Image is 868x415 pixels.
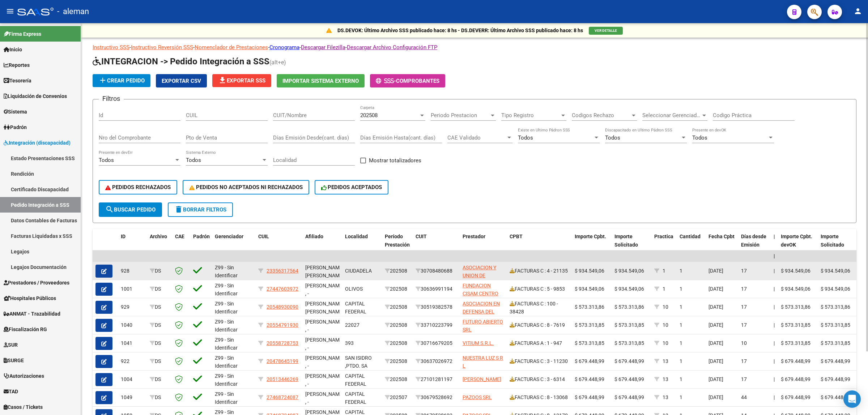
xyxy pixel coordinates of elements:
span: $ 679.448,99 [575,358,604,364]
span: OLIVOS [345,286,363,292]
span: 22027 [345,322,359,328]
a: Instructivo Reversión SSS [131,44,193,51]
span: FUNDACION CISAM CENTRO INVESTIGACIONES PARA LA SALUD MENTAL [463,283,506,321]
div: 202508 [385,303,410,311]
span: Exportar SSS [218,77,265,84]
span: CAPITAL FEDERAL [345,391,366,405]
button: Borrar Filtros [168,202,233,217]
span: $ 573.313,86 [781,304,810,310]
span: Exportar CSV [162,78,201,84]
span: $ 679.448,99 [614,394,644,400]
span: Integración (discapacidad) [4,139,71,147]
div: DS [150,339,169,347]
datatable-header-cell: Importe Cpbt. [572,229,612,261]
div: 202508 [385,285,410,293]
span: Tesorería [4,77,31,85]
span: $ 573.313,85 [614,322,644,328]
span: VER DETALLE [595,29,617,33]
span: Todos [518,134,533,141]
span: $ 679.448,99 [781,394,810,400]
span: CAPITAL FEDERAL [345,301,366,315]
button: PEDIDOS NO ACEPTADOS NI RECHAZADOS [183,180,309,194]
span: [PERSON_NAME] , - [305,337,344,351]
span: [PERSON_NAME] , - [305,391,344,405]
span: 17 [741,376,747,382]
button: Buscar Pedido [99,202,162,217]
span: Z99 - Sin Identificar [215,355,238,369]
button: Exportar CSV [156,74,207,87]
datatable-header-cell: Practica [651,229,677,261]
a: Nomenclador de Prestaciones [195,44,268,51]
span: [DATE] [709,268,723,274]
span: [PERSON_NAME] [PERSON_NAME], - [305,301,345,323]
span: PEDIDOS RECHAZADOS [105,184,171,191]
span: Z99 - Sin Identificar [215,391,238,405]
div: 202508 [385,267,410,275]
div: 30679528692 [416,393,457,402]
span: 10 [663,322,668,328]
a: Descargar Filezilla [301,44,345,51]
span: [DATE] [709,322,723,328]
span: - aleman [57,4,89,20]
span: | [774,394,775,400]
span: | [774,268,775,274]
mat-icon: person [854,7,862,16]
span: ASOCIACION EN DEFENSA DEL INFANTE NEUROLOGICO (A.E.D.I.N) [463,301,500,339]
div: 1001 [121,285,144,293]
span: $ 573.313,85 [821,322,850,328]
datatable-header-cell: Importe Solicitado [612,229,651,261]
span: [PERSON_NAME] , - [305,355,344,369]
div: 30519382578 [416,303,457,311]
span: [PERSON_NAME] , - [305,373,344,387]
span: Crear Pedido [98,77,145,84]
span: Autorizaciones [4,372,44,380]
span: ASOCIACION Y UNION DE PADRES DE NIÑOS Y ADOLESCENTES CON TGD [463,265,500,312]
datatable-header-cell: | [771,229,778,261]
mat-icon: add [98,76,107,85]
span: 17 [741,304,747,310]
span: $ 573.313,85 [575,340,604,346]
span: $ 934.549,06 [575,268,604,274]
button: -Comprobantes [370,74,445,87]
datatable-header-cell: CPBT [507,229,572,261]
span: Gerenciador [215,234,243,239]
div: 202508 [385,339,410,347]
span: 27447603972 [267,286,298,292]
span: (alt+e) [269,59,286,66]
span: $ 934.549,06 [781,268,810,274]
span: $ 934.549,06 [614,286,644,292]
div: FACTURAS C : 100 - 38428 [510,300,569,315]
span: VITIUM S.R.L. [463,340,494,346]
span: $ 679.448,99 [614,376,644,382]
span: | [774,304,775,310]
div: Open Intercom Messenger [843,390,861,408]
span: $ 573.313,86 [575,304,604,310]
button: VER DETALLE [589,27,623,35]
span: 20558728753 [267,340,298,346]
span: $ 934.549,06 [575,286,604,292]
div: 202508 [385,375,410,384]
span: Z99 - Sin Identificar [215,373,238,387]
div: DS [150,267,169,275]
span: Cantidad [680,234,701,239]
span: 1 [680,340,682,346]
span: Prestadores / Proveedores [4,279,69,287]
span: | [774,376,775,382]
div: 30636991194 [416,285,457,293]
div: FACTURAS C : 3 - 11230 [510,357,569,365]
span: 10 [663,340,668,346]
span: [DATE] [709,358,723,364]
span: $ 573.313,85 [781,322,810,328]
span: SUR [4,341,18,349]
span: Firma Express [4,30,41,38]
span: CAE Validado [447,134,506,141]
span: | [774,340,775,346]
div: FACTURAS C : 5 - 9853 [510,285,569,293]
div: 30637026972 [416,357,457,365]
span: Z99 - Sin Identificar [215,283,238,297]
button: PEDIDOS ACEPTADOS [315,180,389,194]
span: 1 [680,358,682,364]
datatable-header-cell: CUIL [255,229,302,261]
span: $ 679.448,99 [821,394,850,400]
span: CPBT [510,234,523,239]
